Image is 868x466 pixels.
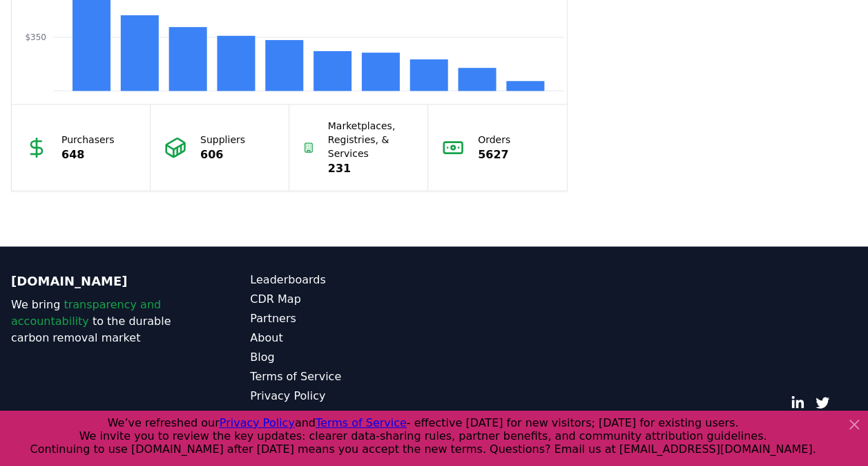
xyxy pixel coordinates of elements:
[250,407,434,424] a: Data Management Policy
[250,369,434,385] a: Terms of Service
[250,349,434,366] a: Blog
[61,147,115,163] p: 648
[478,147,510,163] p: 5627
[250,310,434,327] a: Partners
[478,133,510,147] p: Orders
[61,133,115,147] p: Purchasers
[11,297,195,346] p: We bring to the durable carbon removal market
[200,147,245,163] p: 606
[328,119,414,160] p: Marketplaces, Registries, & Services
[200,133,245,147] p: Suppliers
[250,330,434,346] a: About
[11,298,161,328] span: transparency and accountability
[250,388,434,404] a: Privacy Policy
[11,272,195,291] p: [DOMAIN_NAME]
[25,33,46,43] tspan: $350
[328,160,414,177] p: 231
[791,396,804,410] a: LinkedIn
[816,396,829,410] a: Twitter
[250,272,434,288] a: Leaderboards
[250,291,434,308] a: CDR Map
